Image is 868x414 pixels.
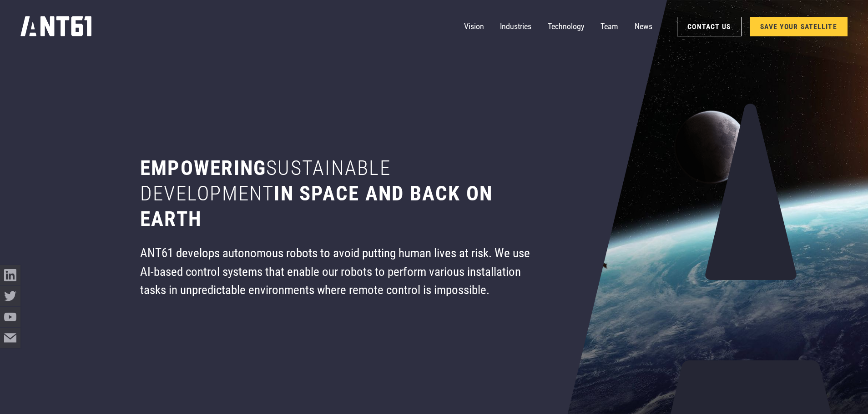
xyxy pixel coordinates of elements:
a: Team [601,16,618,37]
h1: Empowering in space and back on earth [140,155,534,232]
div: ANT61 develops autonomous robots to avoid putting human lives at risk. We use AI-based control sy... [140,244,534,299]
a: Contact Us [677,17,742,36]
a: Industries [500,16,531,37]
a: Vision [464,16,484,37]
a: home [20,13,93,40]
a: Technology [548,16,584,37]
a: SAVE YOUR SATELLITE [750,17,848,36]
a: News [635,16,652,37]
